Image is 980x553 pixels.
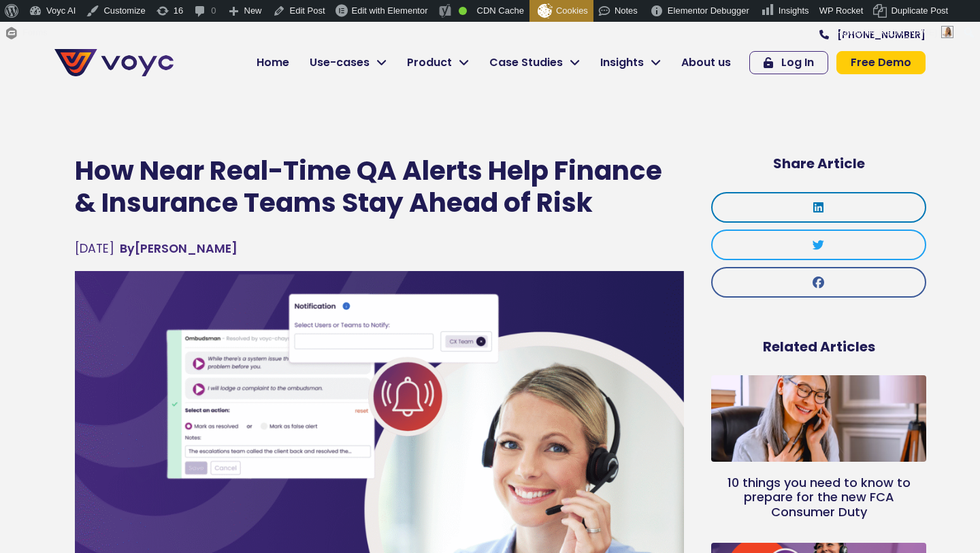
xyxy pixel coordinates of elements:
[831,22,959,44] a: Howdy,
[781,57,814,68] span: Log In
[710,346,927,491] img: Picture of an old lady talking on a phone
[397,49,479,76] a: Product
[246,49,299,76] a: Home
[600,54,644,71] span: Insights
[479,49,590,76] a: Case Studies
[120,240,135,257] span: By
[836,51,926,74] a: Free Demo
[671,49,741,76] a: About us
[681,54,731,71] span: About us
[851,57,911,68] span: Free Demo
[728,474,911,520] a: 10 things you need to know to prepare for the new FCA Consumer Duty
[257,54,289,71] span: Home
[864,27,937,37] span: [PERSON_NAME]
[352,5,428,16] span: Edit with Elementor
[711,267,926,298] div: Share on facebook
[120,240,238,257] span: [PERSON_NAME]
[459,7,467,15] div: Good
[711,375,926,462] a: Picture of an old lady talking on a phone
[819,30,926,39] a: [PHONE_NUMBER]
[711,230,926,260] div: Share on twitter
[711,338,926,355] h5: Related Articles
[407,54,452,71] span: Product
[749,51,828,74] a: Log In
[590,49,671,76] a: Insights
[711,155,926,172] h5: Share Article
[489,54,563,71] span: Case Studies
[310,54,370,71] span: Use-cases
[75,155,684,219] h1: How Near Real-Time QA Alerts Help Finance & Insurance Teams Stay Ahead of Risk
[22,22,48,44] span: Forms
[75,240,114,257] time: [DATE]
[711,192,926,223] div: Share on linkedin
[299,49,397,76] a: Use-cases
[54,49,174,76] img: voyc-full-logo
[120,240,238,257] a: By[PERSON_NAME]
